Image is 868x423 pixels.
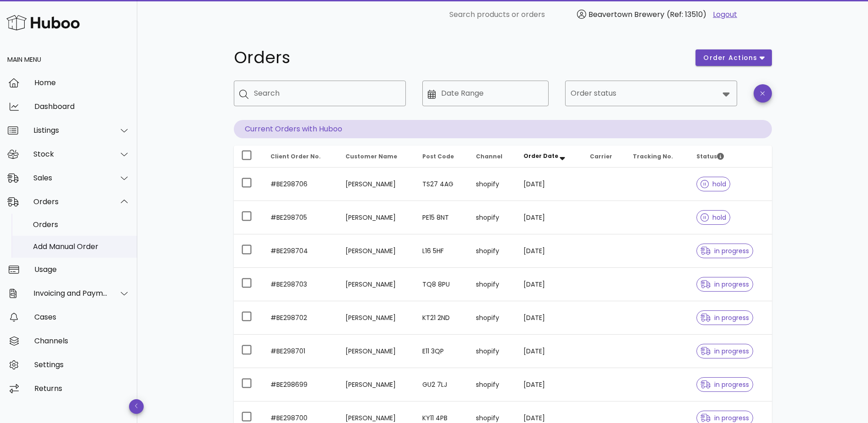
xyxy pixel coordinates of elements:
img: Huboo Logo [6,13,80,33]
p: Current Orders with Huboo [234,120,772,138]
td: shopify [469,234,516,268]
td: shopify [469,168,516,201]
span: Tracking No. [633,152,673,160]
td: #BE298701 [263,335,338,368]
td: TS27 4AG [415,168,469,201]
td: E11 3QP [415,335,469,368]
td: shopify [469,201,516,234]
span: Post Code [422,152,454,160]
td: KT21 2ND [415,301,469,335]
td: shopify [469,301,516,335]
td: [DATE] [516,368,583,401]
button: order actions [695,49,771,66]
div: Stock [33,150,108,158]
td: [PERSON_NAME] [338,201,415,234]
td: [PERSON_NAME] [338,368,415,401]
span: order actions [703,53,758,63]
td: [PERSON_NAME] [338,335,415,368]
div: Usage [34,265,130,274]
div: Dashboard [34,102,130,111]
td: #BE298699 [263,368,338,401]
th: Channel [469,146,516,168]
td: [DATE] [516,201,583,234]
span: Order Date [523,152,558,160]
span: in progress [701,415,749,421]
span: in progress [701,348,749,354]
td: PE15 8NT [415,201,469,234]
td: #BE298705 [263,201,338,234]
div: Orders [33,220,130,229]
td: [DATE] [516,234,583,268]
span: Carrier [590,152,612,160]
td: [PERSON_NAME] [338,268,415,301]
td: #BE298702 [263,301,338,335]
span: hold [701,214,726,221]
td: [DATE] [516,301,583,335]
div: Add Manual Order [33,242,130,251]
th: Carrier [582,146,625,168]
td: shopify [469,268,516,301]
div: Order status [565,81,737,106]
div: Orders [33,197,108,206]
td: [PERSON_NAME] [338,168,415,201]
span: hold [701,181,726,187]
span: Customer Name [345,152,397,160]
div: Invoicing and Payments [33,289,108,298]
div: Returns [34,384,130,393]
span: Beavertown Brewery [588,9,664,20]
td: [PERSON_NAME] [338,234,415,268]
span: Client Order No. [270,152,321,160]
span: Channel [476,152,502,160]
td: GU2 7LJ [415,368,469,401]
a: Logout [713,9,737,20]
div: Cases [34,313,130,321]
th: Status [689,146,771,168]
span: Status [696,152,724,160]
td: [DATE] [516,268,583,301]
td: #BE298704 [263,234,338,268]
th: Client Order No. [263,146,338,168]
div: Channels [34,336,130,345]
th: Tracking No. [625,146,689,168]
td: shopify [469,368,516,401]
span: in progress [701,381,749,388]
span: in progress [701,248,749,254]
div: Sales [33,174,108,182]
td: [PERSON_NAME] [338,301,415,335]
td: shopify [469,335,516,368]
td: L16 5HF [415,234,469,268]
div: Listings [33,126,108,135]
div: Home [34,78,130,87]
td: #BE298703 [263,268,338,301]
td: #BE298706 [263,168,338,201]
th: Post Code [415,146,469,168]
td: TQ8 8PU [415,268,469,301]
span: in progress [701,315,749,321]
span: in progress [701,281,749,287]
div: Settings [34,360,130,369]
th: Customer Name [338,146,415,168]
h1: Orders [234,49,685,66]
td: [DATE] [516,335,583,368]
span: (Ref: 13510) [667,9,706,20]
td: [DATE] [516,168,583,201]
th: Order Date: Sorted descending. Activate to remove sorting. [516,146,583,168]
